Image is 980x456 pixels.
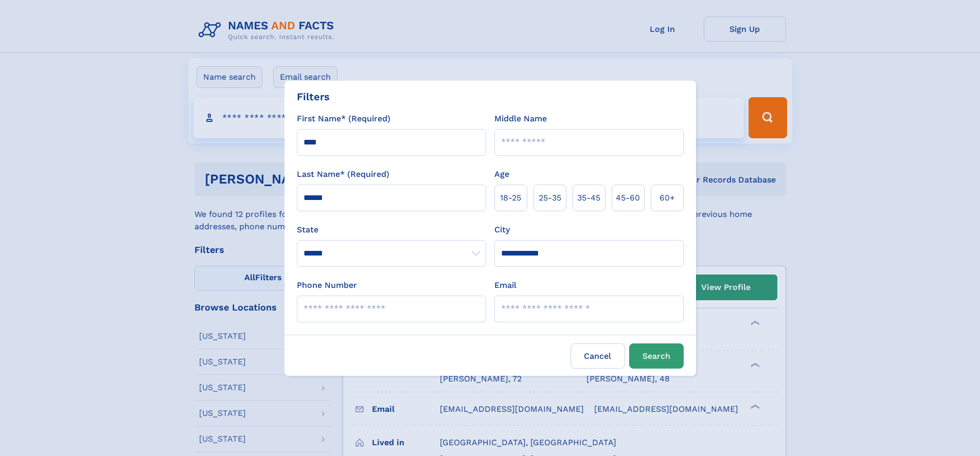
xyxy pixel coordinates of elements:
label: State [297,224,486,236]
label: Last Name* (Required) [297,168,389,180]
span: 60+ [660,192,675,204]
label: Middle Name [494,113,547,125]
label: City [494,224,510,236]
label: First Name* (Required) [297,113,390,125]
span: 45‑60 [616,192,640,204]
button: Search [629,343,684,369]
span: 35‑45 [577,192,600,204]
label: Email [494,279,516,291]
label: Cancel [571,343,625,369]
div: Filters [297,89,330,104]
label: Age [494,168,509,180]
label: Phone Number [297,279,357,291]
span: 25‑35 [539,192,561,204]
span: 18‑25 [500,192,521,204]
